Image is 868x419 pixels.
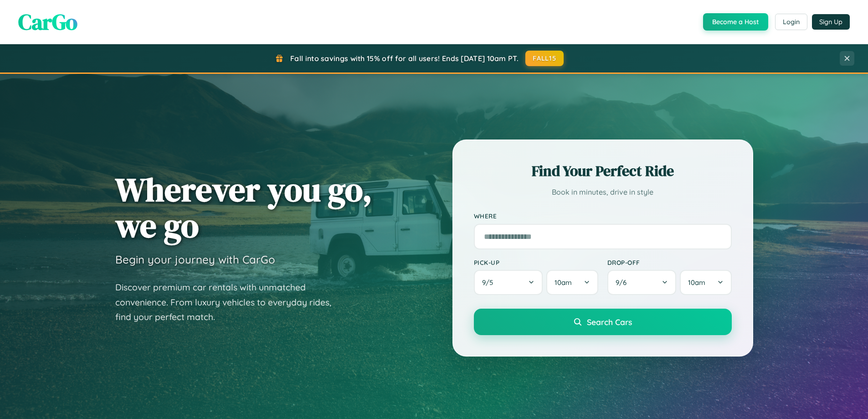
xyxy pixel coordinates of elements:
[555,278,572,287] span: 10am
[546,270,598,295] button: 10am
[115,171,372,243] h1: Wherever you go, we go
[607,259,732,266] label: Drop-off
[474,186,732,199] p: Book in minutes, drive in style
[290,54,519,63] span: Fall into savings with 15% off for all users! Ends [DATE] 10am PT.
[474,259,598,266] label: Pick-up
[616,278,631,287] span: 9 / 6
[607,270,677,295] button: 9/6
[688,278,705,287] span: 10am
[482,278,498,287] span: 9 / 5
[525,51,564,66] button: FALL15
[18,7,77,37] span: CarGo
[115,280,343,325] p: Discover premium car rentals with unmatched convenience. From luxury vehicles to everyday rides, ...
[474,309,732,335] button: Search Cars
[812,14,850,30] button: Sign Up
[775,14,807,30] button: Login
[474,212,732,220] label: Where
[115,253,275,266] h3: Begin your journey with CarGo
[474,270,543,295] button: 9/5
[703,13,768,31] button: Become a Host
[474,161,732,181] h2: Find Your Perfect Ride
[587,317,632,327] span: Search Cars
[680,270,731,295] button: 10am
